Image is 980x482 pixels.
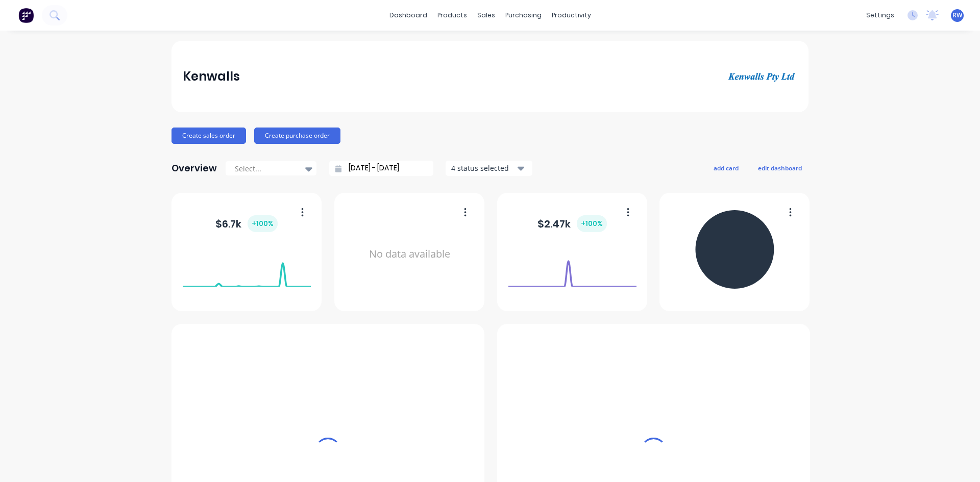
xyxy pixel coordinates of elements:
[952,11,962,20] span: RW
[446,161,532,176] button: 4 status selected
[432,8,472,23] div: products
[751,161,808,174] button: edit dashboard
[215,215,278,232] div: $ 6.7k
[861,8,899,23] div: settings
[171,158,217,179] div: Overview
[18,8,34,23] img: Factory
[183,66,240,87] div: Kenwalls
[472,8,500,23] div: sales
[254,128,340,144] button: Create purchase order
[726,70,797,83] img: Kenwalls
[248,215,278,232] div: + 100 %
[547,8,596,23] div: productivity
[171,128,246,144] button: Create sales order
[451,163,516,173] div: 4 status selected
[707,161,745,174] button: add card
[537,215,607,232] div: $ 2.47k
[346,206,474,302] div: No data available
[500,8,547,23] div: purchasing
[384,8,432,23] a: dashboard
[577,215,607,232] div: + 100 %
